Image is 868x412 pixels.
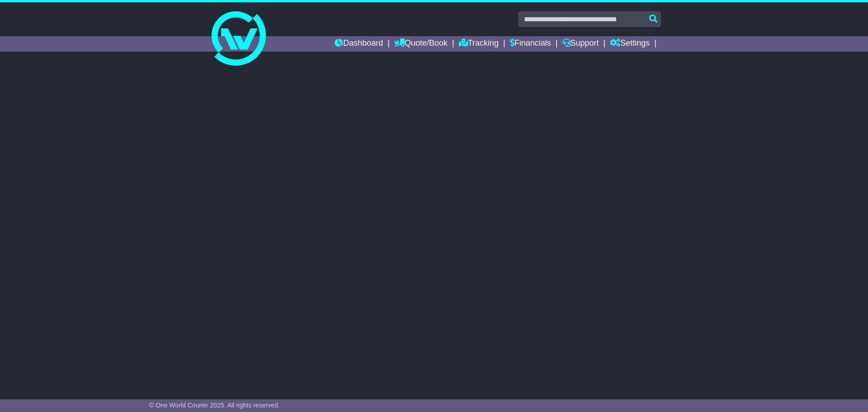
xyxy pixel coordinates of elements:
[562,36,599,52] a: Support
[394,36,448,52] a: Quote/Book
[149,402,280,409] span: © One World Courier 2025. All rights reserved.
[610,36,650,52] a: Settings
[335,36,383,52] a: Dashboard
[459,36,499,52] a: Tracking
[510,36,551,52] a: Financials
